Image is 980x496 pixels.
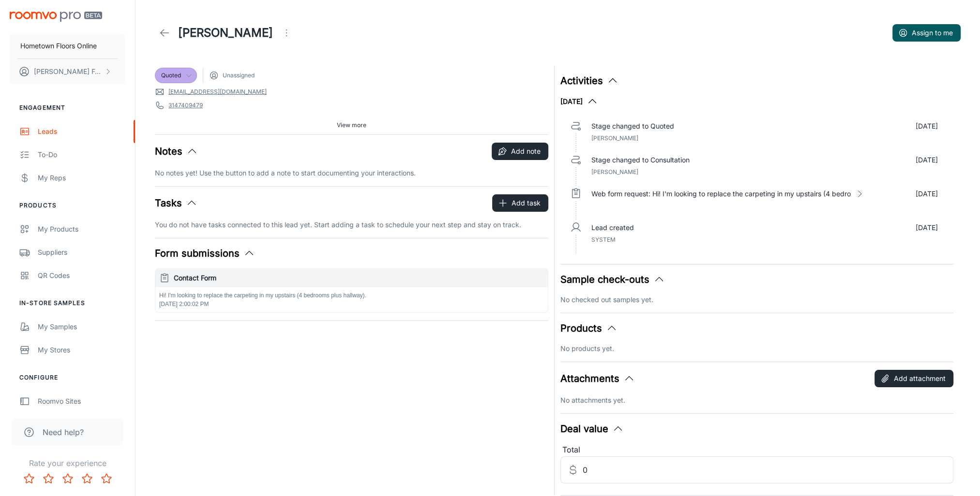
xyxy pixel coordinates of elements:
[178,24,273,42] h1: [PERSON_NAME]
[591,189,851,199] p: Web form request: Hi! I'm looking to replace the carpeting in my upstairs (4 bedro
[97,469,116,488] button: Rate 5 star
[560,294,954,305] p: No checked out samples yet.
[155,219,548,230] p: You do not have tasks connected to this lead yet. Start adding a task to schedule your next step ...
[916,121,938,131] p: [DATE]
[560,444,954,456] div: Total
[38,149,125,160] div: To-do
[161,71,181,80] span: Quoted
[77,469,97,488] button: Rate 4 star
[916,189,938,199] p: [DATE]
[591,168,638,175] span: [PERSON_NAME]
[10,33,125,58] button: Hometown Floors Online
[38,270,125,281] div: QR Codes
[38,396,125,407] div: Roomvo Sites
[583,456,954,483] input: Estimated deal value
[10,12,102,22] img: Roomvo PRO Beta
[168,88,267,96] a: [EMAIL_ADDRESS][DOMAIN_NAME]
[38,224,125,234] div: My Products
[874,370,953,387] button: Add attachment
[591,236,616,243] span: System
[38,173,125,183] div: My Reps
[155,68,197,83] div: Quoted
[8,457,127,469] p: Rate your experience
[560,96,598,107] button: [DATE]
[58,469,77,488] button: Rate 3 star
[916,155,938,165] p: [DATE]
[591,121,674,131] p: Stage changed to Quoted
[38,247,125,258] div: Suppliers
[560,371,635,386] button: Attachments
[560,395,954,406] p: No attachments yet.
[159,291,544,300] p: Hi! I'm looking to replace the carpeting in my upstairs (4 bedrooms plus hallway).
[39,469,58,488] button: Rate 2 star
[155,269,548,312] button: Contact FormHi! I'm looking to replace the carpeting in my upstairs (4 bedrooms plus hallway).[DA...
[591,155,690,165] p: Stage changed to Consultation
[223,71,255,80] span: Unassigned
[155,196,197,210] button: Tasks
[34,66,102,77] p: [PERSON_NAME] Foulon
[43,426,84,438] span: Need help?
[892,24,961,42] button: Assign to me
[492,194,548,212] button: Add task
[155,168,548,178] p: No notes yet! Use the button to add a note to start documenting your interactions.
[10,59,125,84] button: [PERSON_NAME] Foulon
[591,134,638,142] span: [PERSON_NAME]
[916,222,938,233] p: [DATE]
[337,121,366,130] span: View more
[560,321,618,336] button: Products
[155,246,255,261] button: Form submissions
[560,73,618,88] button: Activities
[20,41,97,51] p: Hometown Floors Online
[168,101,203,110] a: 3147409479
[174,273,544,283] h6: Contact Form
[19,469,39,488] button: Rate 1 star
[333,118,370,132] button: View more
[277,23,296,43] button: Open menu
[155,144,198,159] button: Notes
[38,126,125,137] div: Leads
[492,143,548,160] button: Add note
[159,301,209,307] span: [DATE] 2:00:02 PM
[560,272,665,287] button: Sample check-outs
[560,422,624,436] button: Deal value
[560,343,954,354] p: No products yet.
[591,222,634,233] p: Lead created
[38,345,125,355] div: My Stores
[38,321,125,332] div: My Samples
